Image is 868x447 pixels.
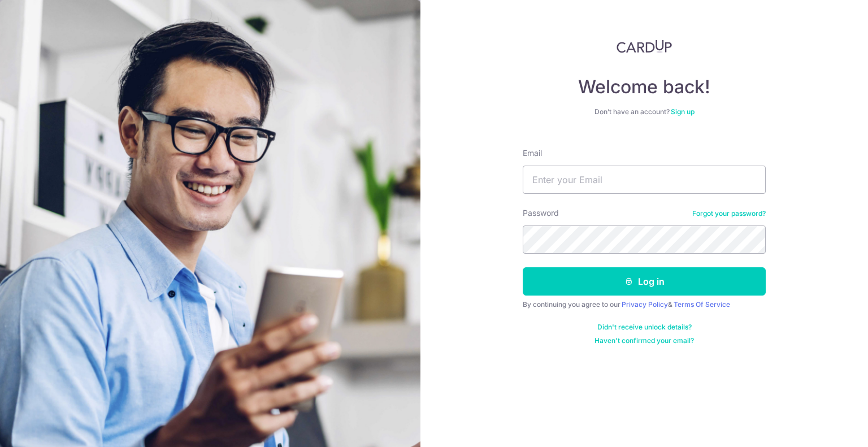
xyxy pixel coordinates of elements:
[523,147,542,159] label: Email
[523,207,559,219] label: Password
[597,323,692,332] a: Didn't receive unlock details?
[523,166,766,194] input: Enter your Email
[671,107,695,116] a: Sign up
[692,209,766,218] a: Forgot your password?
[523,107,766,116] div: Don’t have an account?
[617,40,672,53] img: CardUp Logo
[622,300,668,309] a: Privacy Policy
[523,300,766,309] div: By continuing you agree to our &
[523,267,766,296] button: Log in
[523,76,766,98] h4: Welcome back!
[594,336,694,345] a: Haven't confirmed your email?
[674,300,730,309] a: Terms Of Service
